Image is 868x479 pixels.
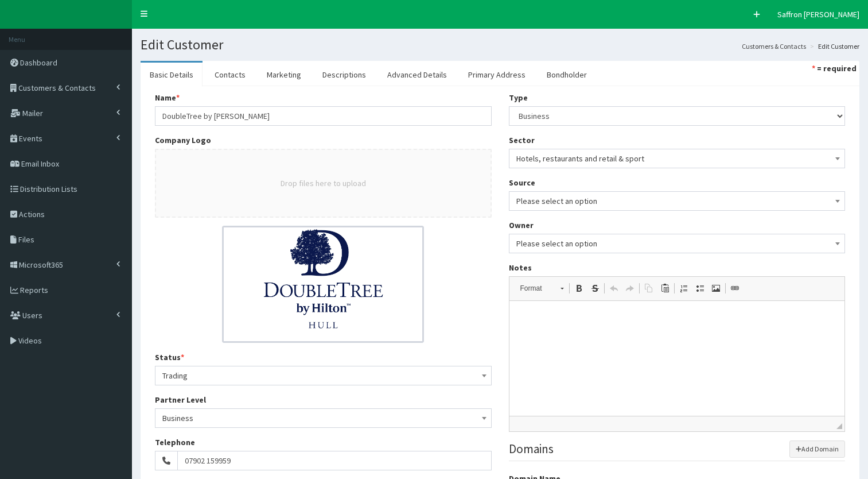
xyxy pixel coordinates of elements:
h1: Edit Customer [141,37,859,52]
span: Business [155,408,492,428]
a: Descriptions [313,63,375,87]
span: Hotels, restaurants and retail & sport [509,149,846,168]
a: Undo (Ctrl+Z) [606,281,622,296]
a: Redo (Ctrl+Y) [622,281,638,296]
span: Hotels, restaurants and retail & sport [516,150,838,167]
a: Contacts [205,63,255,87]
a: Advanced Details [378,63,456,87]
span: Business [162,410,484,426]
a: Format [514,280,570,296]
label: Name [155,92,180,103]
span: Mailer [22,108,43,118]
a: Link (Ctrl+L) [727,281,743,296]
label: Telephone [155,436,195,448]
span: Format [515,281,555,296]
span: Reports [20,285,48,295]
button: Add Domain [789,441,846,458]
label: Owner [509,219,534,231]
span: Please select an option [509,191,846,211]
label: Company Logo [155,134,211,146]
span: Please select an option [516,193,838,209]
span: Distribution Lists [20,184,77,194]
span: Events [19,133,42,144]
label: Source [509,177,535,188]
legend: Domains [509,441,846,461]
button: Drop files here to upload [281,177,366,189]
span: Files [18,234,34,245]
a: Image [708,281,724,296]
a: Marketing [258,63,310,87]
a: Insert/Remove Numbered List [676,281,692,296]
label: Sector [509,134,535,146]
a: Strike Through [587,281,603,296]
a: Insert/Remove Bulleted List [692,281,708,296]
span: Customers & Contacts [18,83,96,93]
span: Videos [18,335,42,346]
label: Status [155,351,184,363]
span: Microsoft365 [19,260,63,270]
li: Edit Customer [807,41,859,51]
span: Trading [155,366,492,385]
label: Notes [509,262,532,273]
span: Email Inbox [21,159,59,169]
label: Type [509,92,528,103]
span: Trading [162,368,484,384]
a: Primary Address [459,63,535,87]
span: Please select an option [509,234,846,253]
iframe: Rich Text Editor, notes [509,301,845,416]
a: Copy (Ctrl+C) [641,281,657,296]
a: Bold (Ctrl+B) [571,281,587,296]
span: Dashboard [20,57,57,68]
a: Paste (Ctrl+V) [657,281,673,296]
span: Saffron [PERSON_NAME] [777,9,859,20]
span: Please select an option [516,235,838,252]
span: Drag to resize [836,423,842,429]
label: Partner Level [155,394,206,405]
strong: = required [817,63,857,74]
span: Actions [19,209,45,219]
span: Users [22,310,42,320]
a: Customers & Contacts [742,41,806,51]
a: Bondholder [538,63,596,87]
a: Basic Details [141,63,203,87]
